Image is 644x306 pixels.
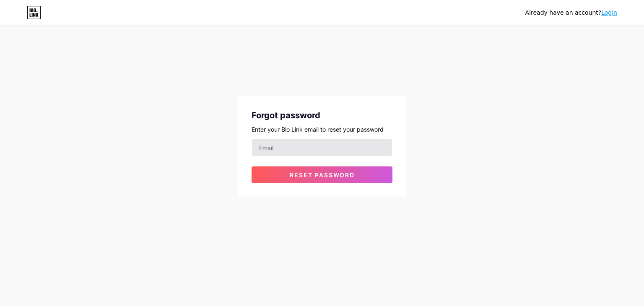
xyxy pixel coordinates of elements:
div: Enter your Bio Link email to reset your password [252,125,392,134]
button: Reset password [252,166,392,183]
a: Login [601,9,617,16]
input: Email [252,139,392,156]
div: Forgot password [252,109,392,122]
div: Already have an account? [525,8,617,17]
span: Reset password [290,171,355,179]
